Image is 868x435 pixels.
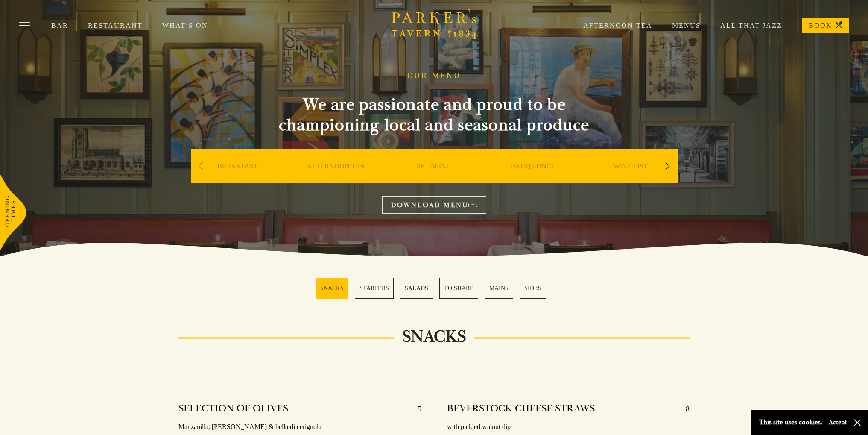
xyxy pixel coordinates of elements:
[178,421,421,433] p: Manzanilla, [PERSON_NAME] & bella di cerignola
[382,196,486,214] a: DOWNLOAD MENU
[759,416,822,429] p: This site uses cookies.
[417,162,451,196] a: SET MENU
[387,149,481,209] div: 3 / 9
[409,402,421,416] p: 5
[217,162,258,196] a: BREAKFAST
[407,71,461,81] h1: OUR MENU
[195,157,207,176] div: Previous slide
[485,149,579,209] div: 4 / 9
[508,162,556,196] a: [DATE] LUNCH
[439,278,478,299] a: 4 / 6
[394,326,474,347] h2: SNACKS
[662,157,673,176] div: Next slide
[191,149,285,209] div: 1 / 9
[355,278,394,299] a: 2 / 6
[614,162,648,196] a: WINE LIST
[289,149,383,209] div: 2 / 9
[316,278,348,299] a: 1 / 6
[584,149,678,209] div: 5 / 9
[677,402,690,416] p: 8
[400,278,433,299] a: 3 / 6
[829,418,847,426] button: Accept
[263,94,605,135] h2: We are passionate and proud to be championing local and seasonal produce
[178,402,288,416] h4: SELECTION OF OLIVES
[853,418,862,427] button: Close and accept
[520,278,546,299] a: 6 / 6
[485,278,513,299] a: 5 / 6
[307,162,365,196] a: AFTERNOON TEA
[447,402,595,416] h4: BEVERSTOCK CHEESE STRAWS
[447,421,690,433] p: with pickled walnut dip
